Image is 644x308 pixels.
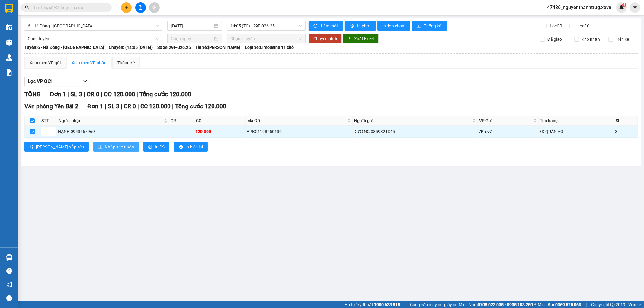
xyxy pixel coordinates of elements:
span: Miền Nam [459,301,533,308]
strong: 0369 525 060 [555,302,581,307]
button: printerIn biên lai [174,142,208,152]
b: Tuyến: 6 - Hà Đông - [GEOGRAPHIC_DATA] [24,45,104,50]
span: sort-ascending [29,145,34,150]
span: printer [350,24,355,29]
img: warehouse-icon [6,54,12,61]
span: up [51,128,54,132]
span: | [121,103,122,110]
div: Xem theo VP gửi [30,59,61,66]
button: syncLàm mới [309,21,343,31]
span: CC 120.000 [140,103,171,110]
span: caret-down [633,5,638,10]
span: Decrease Value [49,132,56,136]
th: CR [169,116,194,126]
button: Lọc VP Gửi [24,77,91,86]
span: Lọc CC [575,23,591,29]
span: | [105,103,106,110]
span: Chọn tuyến [28,34,159,43]
span: In biên lai [185,144,203,150]
span: In phơi [357,23,371,29]
input: Tìm tên, số ĐT hoặc mã đơn [33,4,104,11]
span: SL 3 [70,90,82,98]
span: copyright [610,303,615,307]
div: VP BigC [479,129,537,135]
span: file-add [138,5,143,10]
span: bar-chart [417,24,422,29]
td: VP BigC [478,126,539,138]
span: Lọc CR [548,23,563,29]
span: search [25,5,29,10]
span: Tổng cước 120.000 [139,90,191,98]
span: 47486_nguyenthanhtrug.xevn [542,4,616,11]
span: Mã GD [247,117,346,124]
th: Tên hàng [539,116,614,126]
span: | [172,103,174,110]
span: plus [124,5,129,10]
span: Đã giao [545,36,564,43]
span: VP Gửi [479,117,532,124]
span: Nhập kho nhận [105,144,134,150]
div: DƯƠNG 0859321345 [354,128,477,135]
button: downloadNhập kho nhận [93,142,139,152]
span: Người gửi [354,117,472,124]
th: STT [40,116,57,126]
span: | [136,90,138,98]
span: | [137,103,139,110]
span: | [67,90,69,98]
input: Chọn ngày [171,35,213,42]
span: Đơn 1 [88,103,104,110]
span: | [586,301,587,308]
span: CR 0 [124,103,136,110]
span: [PERSON_NAME] sắp xếp [36,144,84,150]
button: file-add [135,2,146,13]
span: Làm mới [321,23,338,29]
div: 120.000 [195,128,245,135]
input: 11/08/2025 [171,23,213,29]
span: 14:05 (TC) - 29F-026.25 [230,21,302,30]
span: TỔNG [24,90,41,98]
span: down [51,132,54,136]
img: warehouse-icon [6,39,12,46]
div: Xem theo VP nhận [72,59,107,66]
span: SL 3 [108,103,119,110]
span: | [101,90,102,98]
div: Thống kê [117,59,135,66]
span: ⚪️ [534,303,536,306]
div: 3K QUẦN ÁO [540,128,613,135]
div: VPBC1108250130 [247,128,351,135]
span: Thống kê [424,23,442,29]
span: Lọc VP Gửi [28,78,52,85]
span: Hỗ trợ kỹ thuật: [344,301,400,308]
button: In đơn chọn [377,21,410,31]
span: printer [179,145,183,150]
button: downloadXuất Excel [343,34,379,43]
span: In đơn chọn [382,23,405,29]
span: notification [6,282,12,287]
div: 3 [615,128,636,135]
button: Chuyển phơi [309,34,342,43]
button: caret-down [630,2,640,13]
button: aim [149,2,160,13]
img: icon-new-feature [619,5,624,10]
span: sync [313,24,319,29]
span: Kho nhận [579,36,602,43]
button: printerIn DS [143,142,169,152]
th: SL [614,116,638,126]
span: down [83,79,88,84]
img: solution-icon [6,69,12,76]
span: download [348,37,352,41]
span: Trên xe [613,36,631,43]
span: Tài xế: [PERSON_NAME] [195,44,240,51]
span: CC 120.000 [104,90,135,98]
span: Cung cấp máy in - giấy in: [410,301,457,308]
button: plus [121,2,132,13]
span: 6 - Hà Đông - Yên Bái [28,21,159,30]
strong: 1900 633 818 [374,302,400,307]
span: In DS [155,144,165,150]
span: message [6,295,12,301]
img: warehouse-icon [6,254,12,261]
span: Xuất Excel [354,35,374,42]
span: Số xe: 29F-026.25 [157,44,191,51]
button: printerIn phơi [345,21,376,31]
